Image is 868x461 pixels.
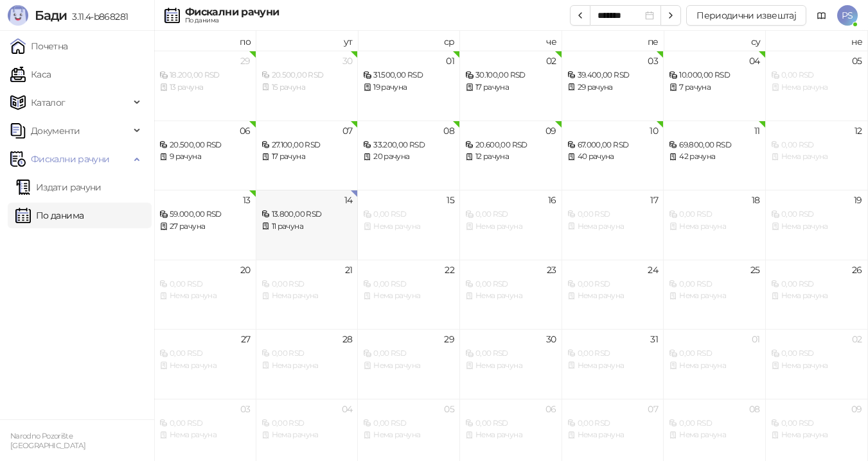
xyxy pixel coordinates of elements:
[460,31,562,51] th: че
[159,348,251,360] div: 0,00 RSD
[358,31,460,51] th: ср
[465,151,556,163] div: 12 рачуна
[752,335,760,344] div: 01
[10,432,85,450] small: Narodno Pozorište [GEOGRAPHIC_DATA]
[669,429,760,441] div: Нема рачуна
[256,121,359,190] td: 2025-10-07
[261,81,353,94] div: 15 рачуна
[31,118,80,144] span: Документи
[465,417,556,430] div: 0,00 RSD
[363,69,454,81] div: 31.500,00 RSD
[363,221,454,233] div: Нема рачуна
[771,151,862,163] div: Нема рачуна
[766,121,868,190] td: 2025-10-12
[443,126,454,135] div: 08
[159,417,251,430] div: 0,00 RSD
[261,69,353,81] div: 20.500,00 RSD
[342,405,353,414] div: 04
[854,196,862,205] div: 19
[669,290,760,302] div: Нема рачуна
[664,260,766,330] td: 2025-10-25
[567,208,659,221] div: 0,00 RSD
[363,139,454,151] div: 33.200,00 RSD
[159,208,251,221] div: 59.000,00 RSD
[669,348,760,360] div: 0,00 RSD
[465,81,556,94] div: 17 рачуна
[752,196,760,205] div: 18
[159,278,251,290] div: 0,00 RSD
[358,51,460,121] td: 2025-10-01
[159,139,251,151] div: 20.500,00 RSD
[771,221,862,233] div: Нема рачуна
[342,56,353,65] div: 30
[261,278,353,290] div: 0,00 RSD
[664,31,766,51] th: су
[447,196,454,205] div: 15
[159,151,251,163] div: 9 рачуна
[154,51,256,121] td: 2025-09-29
[10,33,68,59] a: Почетна
[8,5,28,26] img: Logo
[154,260,256,330] td: 2025-10-20
[465,348,556,360] div: 0,00 RSD
[261,360,353,372] div: Нема рачуна
[465,429,556,441] div: Нема рачуна
[15,203,84,228] a: По данима
[363,360,454,372] div: Нема рачуна
[650,196,658,205] div: 17
[811,5,832,26] a: Документација
[31,146,109,172] span: Фискални рачуни
[567,348,659,360] div: 0,00 RSD
[261,221,353,233] div: 11 рачуна
[766,190,868,260] td: 2025-10-19
[771,360,862,372] div: Нема рачуна
[750,265,760,274] div: 25
[10,62,51,87] a: Каса
[460,121,562,190] td: 2025-10-09
[465,290,556,302] div: Нема рачуна
[159,360,251,372] div: Нема рачуна
[465,221,556,233] div: Нема рачуна
[562,121,664,190] td: 2025-10-10
[363,290,454,302] div: Нема рачуна
[771,81,862,94] div: Нема рачуна
[771,348,862,360] div: 0,00 RSD
[771,278,862,290] div: 0,00 RSD
[567,360,659,372] div: Нема рачуна
[567,278,659,290] div: 0,00 RSD
[154,121,256,190] td: 2025-10-06
[256,51,359,121] td: 2025-09-30
[567,221,659,233] div: Нема рачуна
[548,196,556,205] div: 16
[562,329,664,399] td: 2025-10-31
[358,260,460,330] td: 2025-10-22
[669,151,760,163] div: 42 рачуна
[562,190,664,260] td: 2025-10-17
[241,335,251,344] div: 27
[749,56,760,65] div: 04
[664,329,766,399] td: 2025-11-01
[444,405,454,414] div: 05
[766,51,868,121] td: 2025-10-05
[363,417,454,430] div: 0,00 RSD
[363,81,454,94] div: 19 рачуна
[664,190,766,260] td: 2025-10-18
[460,190,562,260] td: 2025-10-16
[342,126,353,135] div: 07
[460,260,562,330] td: 2025-10-23
[261,139,353,151] div: 27.100,00 RSD
[345,265,353,274] div: 21
[256,329,359,399] td: 2025-10-28
[159,429,251,441] div: Нема рачуна
[261,208,353,221] div: 13.800,00 RSD
[31,90,66,115] span: Каталог
[445,265,454,274] div: 22
[465,278,556,290] div: 0,00 RSD
[344,196,353,205] div: 14
[567,417,659,430] div: 0,00 RSD
[35,8,67,23] span: Бади
[159,221,251,233] div: 27 рачуна
[855,126,862,135] div: 12
[363,348,454,360] div: 0,00 RSD
[240,265,251,274] div: 20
